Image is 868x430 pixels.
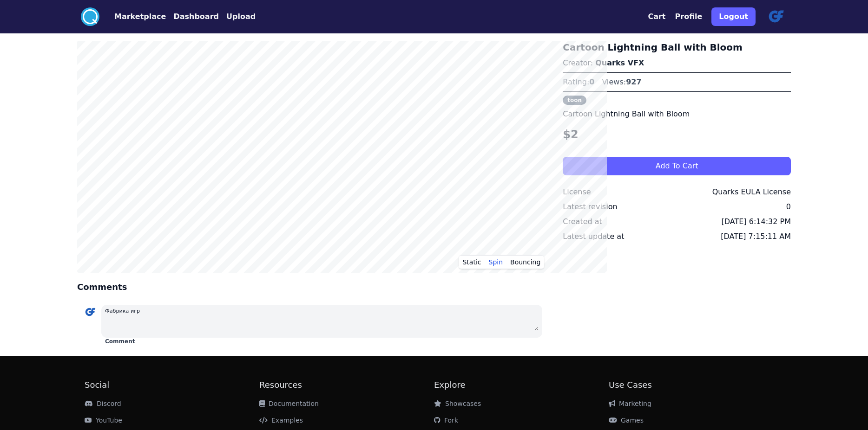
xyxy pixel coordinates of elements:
h2: Explore [434,379,609,391]
p: Cartoon Lightning Ball with Bloom [563,109,791,120]
button: Marketplace [114,11,166,22]
h3: Cartoon Lightning Ball with Bloom [563,41,791,54]
a: Showcases [434,400,481,407]
img: profile [765,6,787,28]
small: Фабрика игр [105,308,140,314]
h2: Resources [259,379,434,391]
div: [DATE] 6:14:32 PM [722,216,791,227]
button: Bouncing [506,255,544,269]
div: 0 [786,201,791,212]
a: Documentation [259,400,319,407]
a: Fork [434,417,458,424]
h4: Comments [77,281,548,294]
button: Add To Cart [563,157,791,175]
button: Comment [105,338,135,345]
a: Logout [711,4,756,30]
a: Quarks VFX [595,58,644,67]
a: Games [609,417,644,424]
div: Views: [602,77,641,88]
h2: Social [85,379,259,391]
button: Static [459,255,485,269]
button: Dashboard [173,11,219,22]
button: Spin [485,255,507,269]
a: Marketing [609,400,651,407]
button: Profile [675,11,703,22]
h2: Use Cases [609,379,783,391]
button: Upload [226,11,256,22]
button: Cart [648,11,665,22]
div: Quarks EULA License [712,186,791,198]
a: YouTube [85,417,122,424]
div: [DATE] 7:15:11 AM [721,231,791,242]
p: Creator: [563,58,791,69]
a: Examples [259,417,303,424]
a: Discord [85,400,121,407]
a: Dashboard [166,11,219,22]
a: Upload [219,11,256,22]
h4: $2 [563,127,791,142]
img: profile [83,305,98,320]
a: Marketplace [99,11,166,22]
span: 927 [626,77,641,86]
button: Logout [711,7,756,26]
